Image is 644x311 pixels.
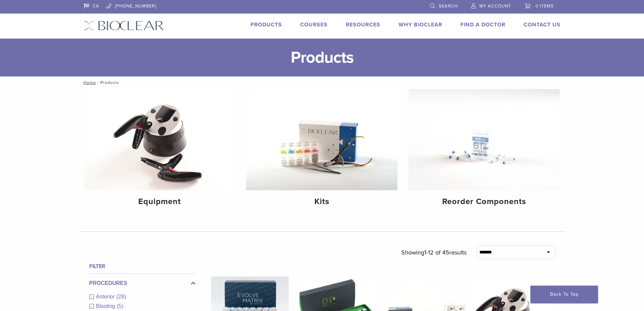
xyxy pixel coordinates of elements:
[96,294,117,299] span: Anterior
[81,80,96,85] a: Home
[414,196,554,208] h4: Reorder Components
[251,21,282,28] a: Products
[524,21,560,28] a: Contact Us
[424,249,449,256] span: 1-12 of 45
[89,262,195,270] h4: Filter
[89,279,195,287] label: Procedures
[535,3,554,9] span: 0 items
[460,21,505,28] a: Find A Doctor
[90,196,230,208] h4: Equipment
[346,21,380,28] a: Resources
[300,21,328,28] a: Courses
[246,89,398,212] a: Kits
[246,89,398,190] img: Kits
[84,21,164,30] img: Bioclear
[408,89,560,190] img: Reorder Components
[117,303,123,309] span: (5)
[530,286,598,303] a: Back To Top
[399,21,442,28] a: Why Bioclear
[84,89,236,190] img: Equipment
[401,245,467,260] p: Showing results
[79,76,566,89] nav: Products
[408,89,560,212] a: Reorder Components
[252,196,392,208] h4: Kits
[479,3,511,9] span: My Account
[96,81,100,84] span: /
[117,294,126,299] span: (28)
[439,3,458,9] span: Search
[84,89,236,212] a: Equipment
[96,303,117,309] span: Blasting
